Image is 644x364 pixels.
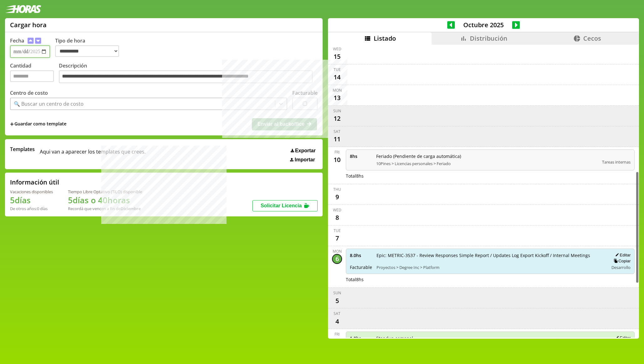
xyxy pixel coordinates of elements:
div: Tue [334,228,341,233]
div: 9 [332,192,342,202]
div: 13 [332,93,342,103]
div: Total 8 hs [346,276,635,282]
span: Exportar [295,148,316,154]
span: + [10,121,14,128]
span: Distribución [470,34,507,43]
div: Fri [335,149,340,155]
span: Desarrollo [611,265,631,270]
span: Cecos [583,34,601,43]
span: +Guardar como template [10,121,66,128]
div: Total 8 hs [346,173,635,179]
span: Importar [295,157,315,163]
div: 12 [332,114,342,124]
span: Templates [10,146,35,153]
div: 4 [332,316,342,326]
h2: Información útil [10,178,59,186]
div: Sat [334,311,340,316]
div: Thu [333,187,341,192]
span: Tareas internas [602,159,631,165]
select: Tipo de hora [55,45,119,57]
div: Sun [333,290,341,296]
button: Copiar [612,258,631,264]
div: Wed [333,207,341,213]
h1: Cargar hora [10,21,47,29]
span: Facturable [350,264,372,270]
h1: 5 días [10,195,53,206]
div: 🔍 Buscar un centro de costo [14,100,84,107]
textarea: Descripción [59,70,313,83]
h1: 5 días o 40 horas [68,195,142,206]
span: Aqui van a aparecer los templates que crees. [40,146,146,163]
button: Editar [613,335,631,341]
span: Feriado (Pendiente de carga automática) [376,153,598,159]
span: 10Pines > Licencias personales > Feriado [376,161,598,166]
div: Sun [333,108,341,114]
label: Cantidad [10,62,59,85]
div: 7 [332,233,342,243]
button: Solicitar Licencia [252,200,318,211]
span: 1.0 hs [350,335,372,341]
div: Sat [334,129,340,134]
div: Tue [334,67,341,72]
span: 8 hs [350,153,372,159]
label: Centro de costo [10,89,48,96]
input: Cantidad [10,70,54,82]
div: De otros años: 0 días [10,206,53,211]
div: scrollable content [328,45,639,338]
div: 5 [332,296,342,306]
span: Epic: METRIC-3537 - Review Responses Simple Report / Updates Log Export Kickoff / Internal Meetings [377,252,604,258]
label: Descripción [59,62,318,85]
div: Mon [333,88,342,93]
div: Mon [333,249,342,254]
div: 8 [332,213,342,223]
label: Fecha [10,37,24,44]
span: Octubre 2025 [455,21,512,29]
b: Diciembre [121,206,141,211]
button: Editar [613,252,631,258]
span: Proyectos > Degree Inc > Platform [377,265,604,270]
span: 8.0 hs [350,252,372,258]
div: Fri [335,331,340,337]
div: 6 [332,254,342,264]
div: 3 [332,337,342,347]
span: Standup semanal [376,335,598,341]
button: Exportar [289,148,318,154]
label: Tipo de hora [55,37,124,58]
img: logotipo [5,5,41,13]
div: Vacaciones disponibles [10,189,53,195]
div: 11 [332,134,342,144]
div: 15 [332,52,342,62]
span: Listado [374,34,396,43]
div: Recordá que vencen a fin de [68,206,142,211]
div: Tiempo Libre Optativo (TiLO) disponible [68,189,142,195]
div: Wed [333,46,341,52]
div: 10 [332,155,342,165]
label: Facturable [292,89,318,96]
div: 14 [332,72,342,82]
span: Solicitar Licencia [261,203,302,208]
